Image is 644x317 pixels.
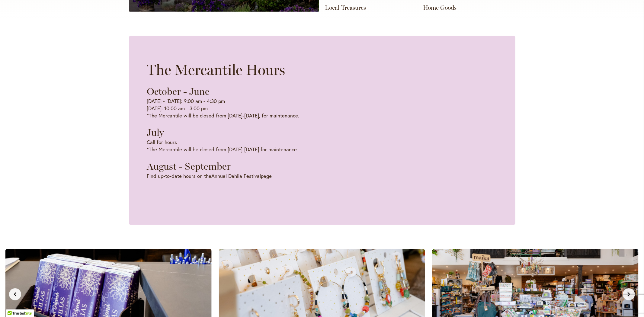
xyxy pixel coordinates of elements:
button: Previous slide [9,288,21,300]
button: Next slide [623,288,635,300]
h3: July [147,126,300,139]
a: Annual Dahlia Festival [212,172,261,179]
h2: The Mercantile Hours [147,61,300,78]
p: Home Goods [423,3,515,12]
p: Local Treasures [325,3,417,12]
a: Call for hours [147,139,177,146]
iframe: Embedded content from Google Maps Platform. [322,54,497,205]
p: *The Mercantile will be closed from [DATE]-[DATE] for maintenance. [147,139,300,153]
p: [DATE] - [DATE]: 9:00 am - 4:30 pm [DATE]: 10:00 am - 3:00 pm *The Mercantile will be closed from... [147,98,300,119]
h3: August - September [147,160,300,172]
h3: October - June [147,85,300,98]
p: Find up-to-date hours on the page [147,172,300,180]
